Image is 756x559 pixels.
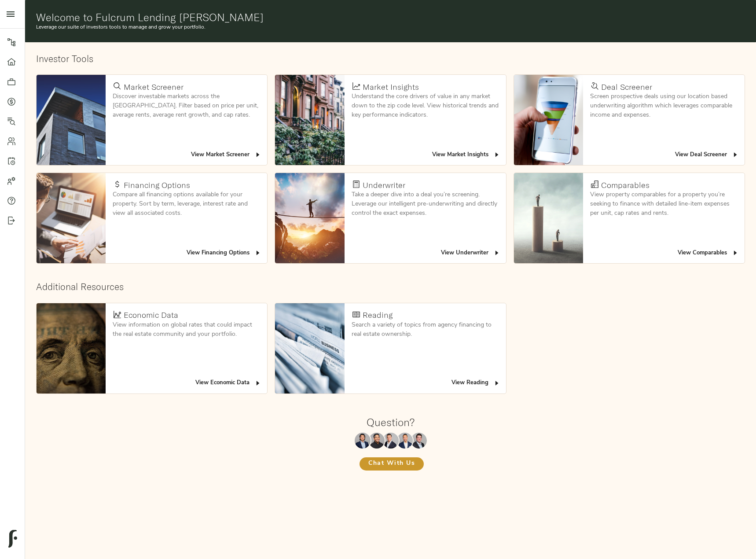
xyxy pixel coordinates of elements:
img: Deal Screener [514,75,583,165]
span: View Market Insights [432,150,500,160]
button: View Reading [449,376,503,390]
img: Maxwell Wu [355,433,371,449]
img: Comparables [514,173,583,263]
p: Screen prospective deals using our location based underwriting algorithm which leverages comparab... [590,92,738,120]
img: Richard Le [397,433,413,449]
button: View Deal Screener [673,148,741,162]
img: Market Insights [275,75,344,165]
button: View Financing Options [184,246,264,260]
button: View Market Screener [189,148,264,162]
p: Leverage our suite of investors tools to manage and grow your portfolio. [36,23,745,31]
h4: Comparables [601,180,650,190]
p: Compare all financing options available for your property. Sort by term, leverage, interest rate ... [113,190,260,218]
button: View Underwriter [439,246,503,260]
h2: Investor Tools [36,53,745,64]
img: Economic Data [37,303,106,394]
span: View Underwriter [441,248,500,258]
img: Justin Stamp [411,433,427,449]
h4: Underwriter [363,180,405,190]
span: View Financing Options [187,248,261,258]
button: Chat With Us [360,457,424,471]
span: Chat With Us [368,458,415,469]
p: Discover investable markets across the [GEOGRAPHIC_DATA]. Filter based on price per unit, average... [113,92,260,120]
h1: Question? [367,416,415,428]
img: Kenneth Mendonça [369,433,385,449]
p: Search a variety of topics from agency financing to real estate ownership. [352,320,499,339]
h4: Reading [363,310,393,320]
h4: Market Screener [124,82,183,92]
img: Financing Options [37,173,106,263]
span: View Deal Screener [675,150,739,160]
span: View Market Screener [191,150,261,160]
p: View property comparables for a property you’re seeking to finance with detailed line-item expens... [590,190,738,218]
p: View information on global rates that could impact the real estate community and your portfolio. [113,320,260,339]
span: View Comparables [678,248,739,258]
img: Reading [275,303,344,394]
h4: Deal Screener [601,82,652,92]
h1: Welcome to Fulcrum Lending [PERSON_NAME] [36,11,745,23]
h2: Additional Resources [36,281,745,292]
button: View Comparables [675,246,741,260]
h4: Economic Data [124,310,178,320]
h4: Market Insights [363,82,419,92]
p: Take a deeper dive into a deal you’re screening. Leverage our intelligent pre-underwriting and di... [352,190,499,218]
button: View Market Insights [430,148,503,162]
span: View Economic Data [195,378,261,388]
img: Zach Frizzera [383,433,399,449]
p: Understand the core drivers of value in any market down to the zip code level. View historical tr... [352,92,499,120]
img: Market Screener [37,75,106,165]
button: View Economic Data [193,376,264,390]
span: View Reading [451,378,500,388]
img: Underwriter [275,173,344,263]
h4: Financing Options [124,180,190,190]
